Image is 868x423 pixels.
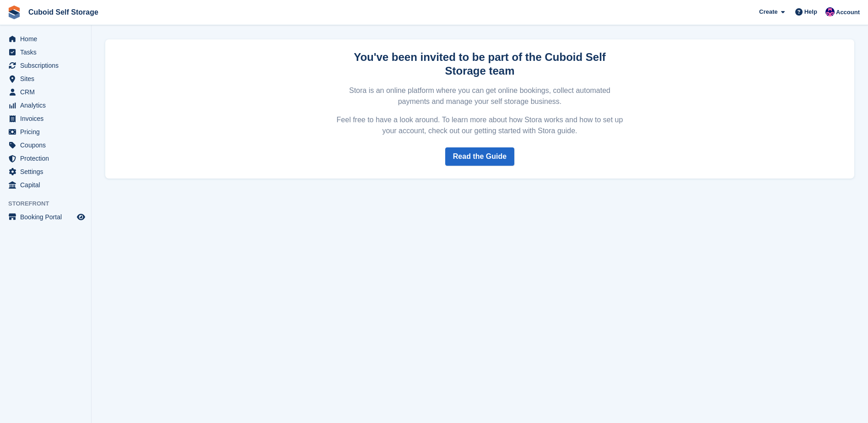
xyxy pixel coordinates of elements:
a: menu [5,86,86,98]
span: Subscriptions [20,59,75,72]
p: Feel free to have a look around. To learn more about how Stora works and how to set up your accou... [335,114,625,136]
a: menu [5,165,86,178]
img: stora-icon-8386f47178a22dfd0bd8f6a31ec36ba5ce8667c1dd55bd0f319d3a0aa187defe.svg [7,5,21,19]
span: Analytics [20,99,75,112]
span: Storefront [8,199,91,208]
span: Help [804,7,817,16]
p: Stora is an online platform where you can get online bookings, collect automated payments and man... [335,85,625,107]
span: Protection [20,152,75,165]
a: Read the Guide [445,147,514,166]
a: menu [5,112,86,125]
span: Coupons [20,139,75,152]
span: Capital [20,179,75,191]
a: menu [5,152,86,165]
a: menu [5,125,86,138]
a: Preview store [75,211,86,222]
strong: You've been invited to be part of the Cuboid Self Storage team [354,51,606,77]
a: menu [5,139,86,152]
span: Invoices [20,112,75,125]
a: menu [5,99,86,112]
span: Create [759,7,777,16]
a: menu [5,33,86,45]
a: menu [5,59,86,72]
a: menu [5,72,86,85]
img: Gurpreet Dev [825,7,835,16]
span: Booking Portal [20,211,75,223]
a: menu [5,179,86,191]
span: Sites [20,72,75,85]
a: menu [5,211,86,223]
a: Cuboid Self Storage [25,5,102,20]
span: Pricing [20,125,75,138]
span: Settings [20,165,75,178]
span: Tasks [20,46,75,59]
span: Account [836,8,860,17]
a: menu [5,46,86,59]
span: CRM [20,86,75,98]
span: Home [20,33,75,45]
